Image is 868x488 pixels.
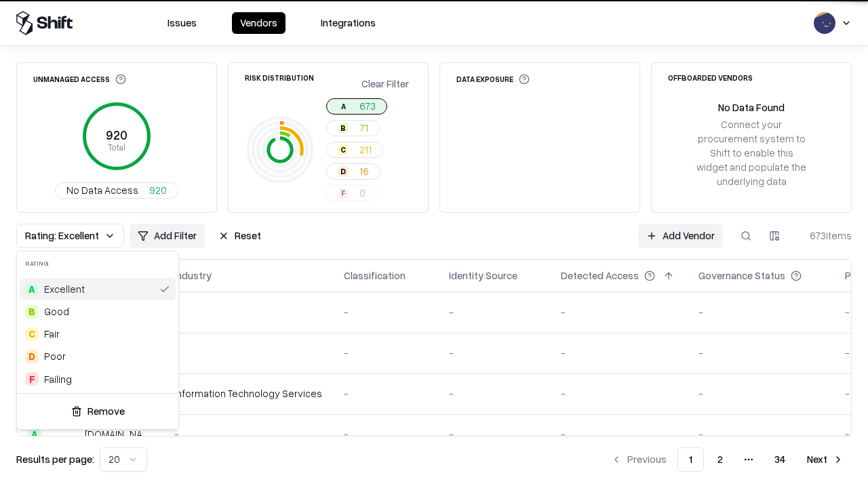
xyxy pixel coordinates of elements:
[44,349,66,363] div: Poor
[17,275,178,393] div: Suggestions
[25,350,39,363] div: D
[25,327,39,341] div: C
[44,327,60,341] span: Fair
[25,372,39,386] div: F
[44,304,69,319] span: Good
[17,251,178,275] div: Rating
[44,372,72,386] div: Failing
[22,399,173,424] button: Remove
[44,282,85,296] span: Excellent
[25,305,39,319] div: B
[25,283,39,296] div: A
